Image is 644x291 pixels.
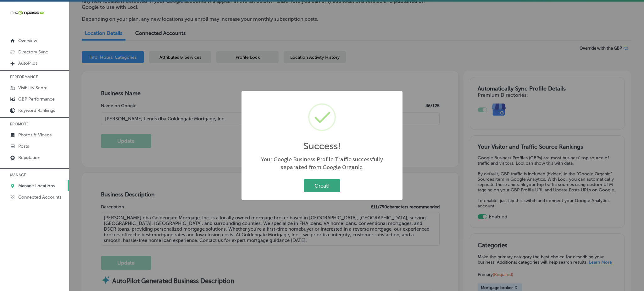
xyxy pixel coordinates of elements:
[18,183,55,189] p: Manage Locations
[18,108,55,113] p: Keyword Rankings
[18,132,52,138] p: Photos & Videos
[18,38,37,43] p: Overview
[18,96,55,102] p: GBP Performance
[18,61,37,66] p: AutoPilot
[303,140,341,152] h2: Success!
[18,49,48,55] p: Directory Sync
[18,85,47,91] p: Visibility Score
[18,155,40,160] p: Reputation
[18,144,29,149] p: Posts
[304,179,340,192] button: Great!
[18,195,61,200] p: Connected Accounts
[248,156,396,171] div: Your Google Business Profile Traffic successfully separated from Google Organic.
[10,10,45,16] img: 660ab0bf-5cc7-4cb8-ba1c-48b5ae0f18e60NCTV_CLogo_TV_Black_-500x88.png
